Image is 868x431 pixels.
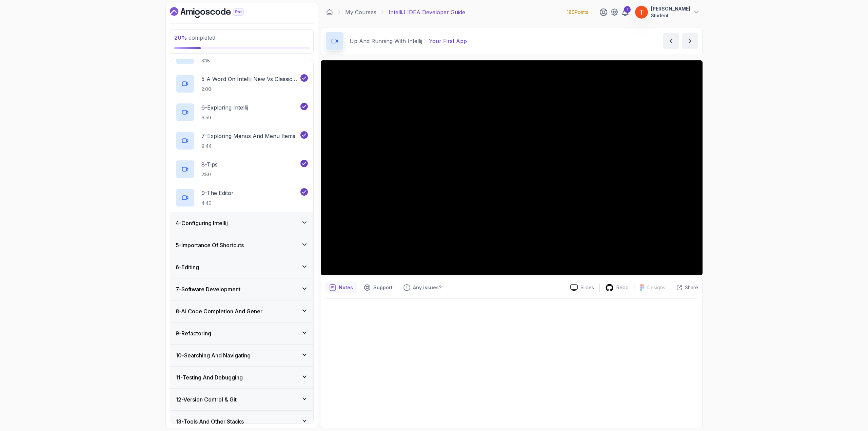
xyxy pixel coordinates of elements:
button: 9-Refactoring [170,322,313,344]
h3: 12 - Version Control & Git [176,395,237,404]
p: 4:40 [201,200,234,207]
span: 20 % [174,34,187,41]
p: 6:59 [201,114,248,121]
button: 12-Version Control & Git [170,389,313,410]
span: completed [174,34,215,41]
h3: 4 - Configuring Intellij [176,219,228,227]
p: 7 - Exploring Menus And Menu Items [201,132,295,140]
h3: 8 - Ai Code Completion And Gener [176,307,262,315]
p: 9 - The Editor [201,189,234,197]
button: Feedback button [399,282,446,293]
button: 6-Exploring Intellij6:59 [176,103,308,122]
button: 4-Configuring Intellij [170,212,313,234]
button: 9-The Editor4:40 [176,188,308,207]
p: 8 - Tips [201,160,218,169]
button: 7-Software Development [170,278,313,300]
button: 5-Importance Of Shortcuts [170,234,313,256]
p: Up And Running With Intellij [350,37,422,45]
button: 8-Ai Code Completion And Gener [170,300,313,322]
a: Slides [565,284,599,291]
a: Repo [600,283,634,292]
p: [PERSON_NAME] [651,5,690,12]
button: notes button [325,282,357,293]
p: 2:59 [201,171,218,178]
button: previous content [663,33,679,49]
p: 9:44 [201,143,295,150]
h3: 13 - Tools And Other Stacks [176,417,244,426]
p: Support [373,284,393,291]
button: 10-Searching And Navigating [170,345,313,366]
h3: 10 - Searching And Navigating [176,351,251,359]
p: 2:00 [201,86,299,93]
p: 5 - A Word On Intellij New Vs Classic Ui [201,75,299,83]
button: 8-Tips2:59 [176,160,308,179]
button: 11-Testing And Debugging [170,367,313,388]
a: Dashboard [170,7,259,18]
button: Share [671,284,698,291]
img: user profile image [635,6,648,19]
button: Support button [360,282,397,293]
p: Repo [616,284,629,291]
p: 6 - Exploring Intellij [201,103,248,112]
button: 7-Exploring Menus And Menu Items9:44 [176,131,308,150]
p: Share [685,284,698,291]
button: next content [682,33,698,49]
a: Dashboard [326,9,333,16]
h3: 7 - Software Development [176,285,240,293]
p: 180 Points [567,9,588,16]
button: 6-Editing [170,256,313,278]
button: user profile image[PERSON_NAME]Student [635,5,700,19]
p: Slides [580,284,594,291]
h3: 5 - Importance Of Shortcuts [176,241,244,249]
p: Student [651,12,690,19]
p: Any issues? [413,284,441,291]
a: 1 [621,8,629,16]
p: Notes [339,284,353,291]
button: 5-A Word On Intellij New Vs Classic Ui2:00 [176,74,308,93]
div: 1 [624,6,631,13]
p: 3:18 [201,57,254,64]
p: IntelliJ IDEA Developer Guide [389,8,465,16]
h3: 6 - Editing [176,263,199,271]
h3: 11 - Testing And Debugging [176,373,243,381]
a: My Courses [345,8,376,16]
iframe: 1 - Your First App [321,60,703,275]
p: Designs [647,284,665,291]
h3: 9 - Refactoring [176,329,211,337]
p: Your First App [429,37,467,45]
